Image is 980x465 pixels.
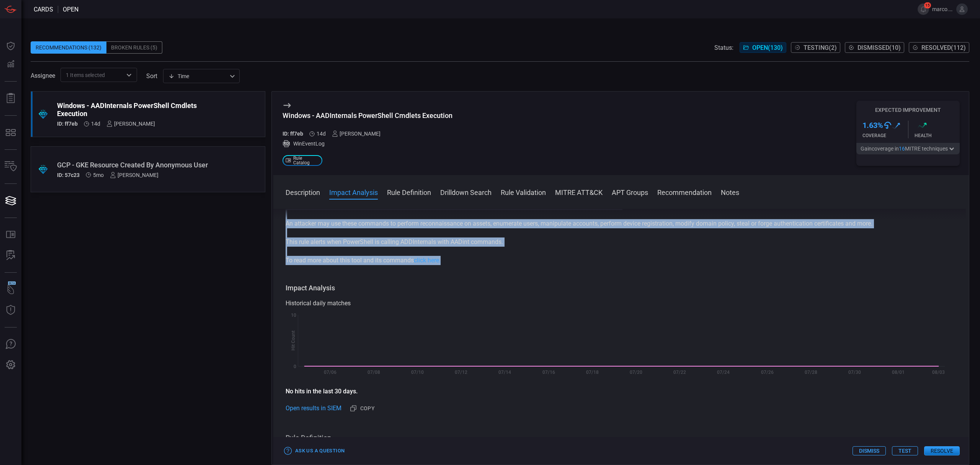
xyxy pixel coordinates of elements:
[657,187,712,196] button: Recommendation
[329,187,378,196] button: Impact Analysis
[501,187,546,196] button: Rule Validation
[612,187,648,196] button: APT Groups
[411,370,424,375] text: 07/10
[66,71,105,79] span: 1 Items selected
[2,356,20,374] button: Preferences
[440,187,492,196] button: Drilldown Search
[106,121,155,127] div: [PERSON_NAME]
[91,121,100,127] span: Aug 05, 2025 7:03 AM
[630,370,642,375] text: 07/20
[857,44,901,51] span: Dismissed ( 10 )
[324,370,336,375] text: 07/06
[862,121,883,130] h3: 1.63 %
[93,172,104,178] span: Mar 17, 2025 10:05 AM
[332,131,381,137] div: [PERSON_NAME]
[892,370,905,375] text: 08/01
[317,131,326,137] span: Aug 05, 2025 7:03 AM
[2,246,20,265] button: ALERT ANALYSIS
[283,111,452,120] div: Windows - AADInternals PowerShell Cmdlets Execution
[892,446,918,455] button: Test
[57,102,210,118] div: Windows - AADInternals PowerShell Cmdlets Execution
[721,187,739,196] button: Notes
[498,370,511,375] text: 07/14
[286,219,957,228] p: An attacker may use these commands to perform reconnaissance on assets, enumerate users, manipula...
[110,172,158,178] div: [PERSON_NAME]
[2,280,20,299] button: Wingman
[286,299,957,308] div: Historical daily matches
[924,2,931,8] span: 15
[717,370,730,375] text: 07/24
[124,70,134,80] button: Open
[63,6,78,13] span: open
[455,370,467,375] text: 07/12
[791,42,840,53] button: Testing(2)
[283,140,452,147] div: WinEventLog
[932,370,945,375] text: 08/03
[57,172,80,178] h5: ID: 57c23
[286,256,957,265] p: To read more about this tool and its commands
[414,257,441,264] a: click here.
[673,370,686,375] text: 07/22
[286,283,957,293] h3: Impact Analysis
[761,370,774,375] text: 07/26
[293,156,319,165] span: Rule Catalog
[283,445,346,457] button: Ask Us a Question
[2,157,20,176] button: Inventory
[2,37,20,55] button: Dashboard
[2,335,20,354] button: Ask Us A Question
[899,146,905,152] span: 16
[146,72,157,80] label: sort
[286,388,358,395] strong: No hits in the last 30 days.
[2,89,20,108] button: Reports
[856,107,960,113] h5: Expected Improvement
[286,433,957,442] h3: Rule Definition
[286,404,341,413] a: Open results in SIEM
[804,44,837,51] span: Testing ( 2 )
[34,6,53,13] span: Cards
[714,44,733,51] span: Status:
[57,121,78,127] h5: ID: ff7eb
[921,44,966,51] span: Resolved ( 112 )
[862,133,908,138] div: Coverage
[283,131,303,137] h5: ID: ff7eb
[740,42,786,53] button: Open(130)
[845,42,904,53] button: Dismissed(10)
[586,370,599,375] text: 07/18
[347,402,378,415] button: Copy
[2,226,20,244] button: Rule Catalog
[915,133,960,138] div: Health
[542,370,555,375] text: 07/16
[909,42,969,53] button: Resolved(112)
[286,187,320,196] button: Description
[924,446,960,455] button: Resolve
[2,192,20,210] button: Cards
[2,123,20,142] button: MITRE - Detection Posture
[31,41,106,54] div: Recommendations (132)
[848,370,861,375] text: 07/30
[752,44,783,51] span: Open ( 130 )
[106,41,162,54] div: Broken Rules (5)
[918,3,929,15] button: 15
[294,364,296,369] text: 0
[57,161,210,169] div: GCP - GKE Resource Created By Anonymous User
[31,72,55,79] span: Assignee
[2,301,20,319] button: Threat Intelligence
[291,331,296,350] text: Hit Count
[168,72,227,80] div: Time
[291,313,296,318] text: 10
[2,55,20,74] button: Detections
[853,446,886,455] button: Dismiss
[932,6,953,12] span: marco.[PERSON_NAME]
[856,143,960,154] button: Gaincoverage in16MITRE techniques
[387,187,431,196] button: Rule Definition
[555,187,603,196] button: MITRE ATT&CK
[286,237,957,247] p: This rule alerts when PowerShell is calling ADDInternals with AADint commands.
[805,370,817,375] text: 07/28
[367,370,380,375] text: 07/08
